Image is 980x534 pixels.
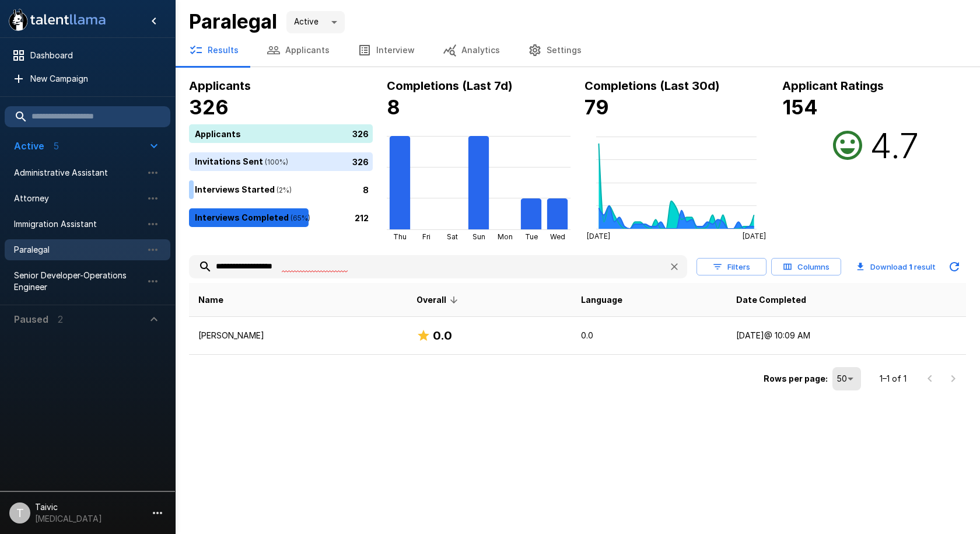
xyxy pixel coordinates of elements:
[387,79,513,93] b: Completions (Last 7d)
[550,232,565,241] tspan: Wed
[581,330,717,341] p: 0.0
[584,79,720,93] b: Completions (Last 30d)
[696,258,766,276] button: Filters
[286,11,345,33] div: Active
[514,34,596,67] button: Settings
[416,293,461,307] span: Overall
[727,317,966,355] td: [DATE] @ 10:09 AM
[352,155,369,167] p: 326
[198,293,223,307] span: Name
[189,79,251,93] b: Applicants
[498,232,513,241] tspan: Mon
[584,95,609,119] b: 79
[880,373,907,385] p: 1–1 of 1
[782,79,884,93] b: Applicant Ratings
[852,255,940,278] button: Download 1 result
[525,232,538,241] tspan: Tue
[189,95,229,119] b: 326
[587,232,610,240] tspan: [DATE]
[387,95,400,119] b: 8
[344,34,429,67] button: Interview
[189,9,277,33] b: Paralegal
[393,232,407,241] tspan: Thu
[355,211,369,224] p: 212
[943,255,966,278] button: Updated Today - 2:26 PM
[473,232,485,241] tspan: Sun
[764,373,828,385] p: Rows per page:
[352,127,369,139] p: 326
[909,262,912,271] b: 1
[581,293,622,307] span: Language
[429,34,514,67] button: Analytics
[832,367,861,390] div: 50
[743,232,766,240] tspan: [DATE]
[175,34,253,67] button: Results
[422,232,430,241] tspan: Fri
[736,293,806,307] span: Date Completed
[870,124,919,166] h2: 4.7
[198,330,398,341] p: [PERSON_NAME]
[363,183,369,196] p: 8
[253,34,344,67] button: Applicants
[782,95,818,119] b: 154
[433,326,452,345] h6: 0.0
[771,258,841,276] button: Columns
[447,232,458,241] tspan: Sat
